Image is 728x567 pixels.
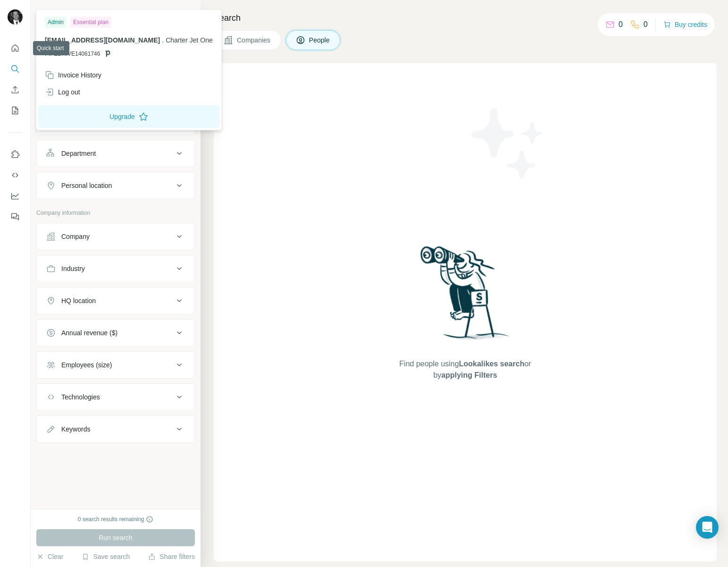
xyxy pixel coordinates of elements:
div: New search [36,8,66,17]
div: Annual revenue ($) [61,328,117,338]
button: Search [8,60,23,77]
div: Technologies [61,392,100,402]
div: Admin [45,17,67,28]
p: Company information [36,209,195,217]
button: Use Surfe API [8,167,23,184]
button: HQ location [37,289,194,312]
span: Lookalikes search [459,360,525,368]
span: PIPEDRIVE14061746 [45,50,100,58]
button: Department [37,142,194,165]
button: Keywords [37,418,194,440]
h4: Search [214,11,717,25]
button: Employees (size) [37,354,194,376]
p: 0 [644,19,648,30]
img: Surfe Illustration - Woman searching with binoculars [416,244,514,349]
div: 0 search results remaining [78,515,154,524]
button: Save search [82,552,130,561]
div: Personal location [61,181,112,190]
button: My lists [8,102,23,119]
div: Keywords [61,424,90,434]
button: Personal location [37,174,194,197]
button: Share filters [148,552,195,561]
div: Open Intercom Messenger [696,516,719,539]
button: Industry [37,257,194,280]
img: Surfe Illustration - Stars [465,101,550,186]
div: Company [61,232,90,241]
div: Employees (size) [61,360,112,370]
span: . [162,36,164,44]
span: Companies [237,35,271,45]
div: Department [61,149,96,158]
button: Buy credits [663,18,707,31]
p: 0 [619,19,623,30]
div: Essential plan [70,17,111,28]
button: Feedback [8,208,23,225]
div: Industry [61,264,85,273]
span: Charter Jet One [166,36,213,44]
button: Technologies [37,386,194,408]
button: Company [37,225,194,248]
button: Dashboard [8,187,23,204]
div: HQ location [61,296,96,305]
span: Find people using or by [390,358,541,381]
button: Upgrade [38,105,219,128]
button: Enrich CSV [8,81,23,98]
button: Annual revenue ($) [37,322,194,344]
button: Clear [36,552,63,561]
button: Quick start [8,40,23,57]
div: Invoice History [45,70,101,80]
span: [EMAIL_ADDRESS][DOMAIN_NAME] [45,36,160,44]
span: applying Filters [441,371,497,379]
button: Hide [164,6,201,20]
button: Use Surfe on LinkedIn [8,146,23,163]
div: Log out [45,87,80,97]
img: Avatar [8,9,23,25]
span: People [309,35,331,45]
